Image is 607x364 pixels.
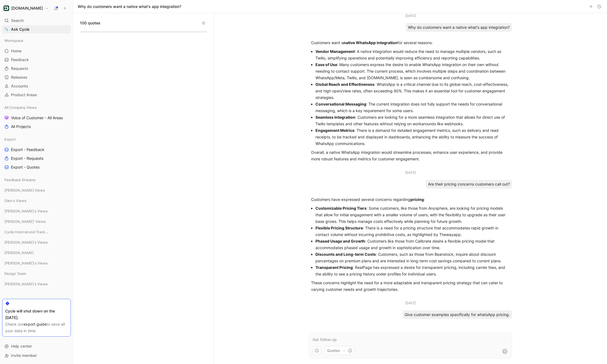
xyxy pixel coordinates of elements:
[2,154,71,163] a: Export - Requests
[5,308,68,321] div: Cycle will shut down on the [DATE].
[315,49,355,54] strong: Vendor Management
[2,217,71,226] div: [PERSON_NAME]' Views
[4,5,9,11] img: Customer.io
[2,163,71,171] a: Export - Quotes
[2,64,71,73] a: Requests
[11,115,63,121] span: Voice of Customer - All Areas
[2,25,71,33] a: Ask Cycle
[343,40,398,45] strong: native WhatsApp integration
[11,75,27,80] span: Releases
[315,48,510,61] p: : A native integration would reduce the need to manage multiple vendors, such as Twilio, simplify...
[405,300,416,306] div: [DATE]
[2,269,71,278] div: Design Team
[4,136,16,142] span: Export
[80,20,100,26] span: 100 quotes
[2,103,71,112] div: All Company Views
[4,208,48,214] span: [PERSON_NAME]'s Views
[2,135,71,143] div: Export
[2,228,71,236] div: Cycle Internal and Tracking
[4,38,23,43] span: Workspace
[2,186,71,194] div: [PERSON_NAME] Views
[315,81,510,101] p: : WhatsApp is a critical channel due to its global reach, cost-effectiveness, and high open/view ...
[11,48,21,54] span: Home
[2,197,71,205] div: Glen's Views
[315,82,374,87] strong: Global Reach and Effectiveness
[315,264,510,277] p: : RealPage has expressed a desire for transparent pricing, including carrier fees, and the abilit...
[2,249,71,258] div: [PERSON_NAME]
[2,103,71,131] div: All Company ViewsVoice of Customer - All AreasAll Projects
[11,6,43,11] h1: [DOMAIN_NAME]
[311,39,510,46] p: Customers want a for several reasons:
[315,101,510,114] p: : The current integration does not fully support the needs for conversational messaging, which is...
[11,17,24,24] span: Search
[2,135,71,171] div: ExportExport - FeedbackExport - RequestsExport - Quotes
[4,250,34,255] span: [PERSON_NAME]
[2,91,71,99] a: Product Areas
[2,4,50,12] button: Customer.io[DOMAIN_NAME]
[315,239,365,243] strong: Phased Usage and Growth
[2,217,71,227] div: [PERSON_NAME]' Views
[4,105,37,110] span: All Company Views
[2,280,71,288] div: [PERSON_NAME]'s Views
[2,249,71,257] div: [PERSON_NAME]
[11,83,28,89] span: Accounts
[11,57,29,62] span: Feedback
[406,23,512,32] div: Why do customers want a native what's app integration?
[315,252,376,257] strong: Discounts and Long-term Costs
[315,128,354,133] strong: Engagement Metrics
[2,259,71,267] div: [PERSON_NAME]'s Views
[315,206,367,211] strong: Customizable Pricing Tiers
[2,207,71,217] div: [PERSON_NAME]'s Views
[2,238,71,248] div: [PERSON_NAME]'s Views
[315,251,510,264] p: : Customers, such as those from Beanstock, inquire about discount percentages on premium plans an...
[11,344,32,348] span: Help center
[4,260,48,266] span: [PERSON_NAME]'s Views
[315,127,510,147] p: : There is a demand for detailed engagement metrics, such as delivery and read receipts, to be tr...
[5,321,68,334] div: Check our to save all your data in time.
[4,187,45,193] span: [PERSON_NAME] Views
[11,164,40,170] span: Export - Quotes
[2,259,71,269] div: [PERSON_NAME]'s Views
[4,198,26,203] span: Glen's Views
[2,146,71,154] a: Export - Feedback
[2,238,71,246] div: [PERSON_NAME]'s Views
[2,351,71,360] div: Invite member
[4,271,26,276] span: Design Team
[325,346,355,355] button: Quotes
[2,176,71,184] div: Feedback Streams
[315,114,510,127] p: : Customers are looking for a more seamless integration that allows for direct use of Twilio temp...
[11,124,31,129] span: All Projects
[426,180,512,189] div: Are their pricing concerns customers call out?
[402,310,512,319] div: Give customer examples specifically for whatsApp pricing.
[11,156,43,161] span: Export - Requests
[2,280,71,290] div: [PERSON_NAME]'s Views
[4,229,48,235] span: Cycle Internal and Tracking
[4,281,48,287] span: [PERSON_NAME]'s Views
[311,327,510,333] p: Here are some customer examples related to concerns:
[4,177,36,183] span: Feedback Streams
[315,226,363,230] strong: Flexible Pricing Structure
[405,170,416,175] div: [DATE]
[2,342,71,350] div: Help center
[11,92,37,98] span: Product Areas
[2,197,71,206] div: Glen's Views
[11,147,44,152] span: Export - Feedback
[315,115,355,120] strong: Seamless Integration
[11,353,37,358] span: Invite member
[2,207,71,215] div: [PERSON_NAME]'s Views
[24,322,47,326] a: export guide
[2,269,71,279] div: Design Team
[2,47,71,55] a: Home
[2,228,71,238] div: Cycle Internal and Tracking
[405,13,416,19] div: [DATE]
[311,280,510,293] p: These concerns highlight the need for a more adaptable and transparent pricing strategy that can ...
[315,265,353,270] strong: Transparent Pricing
[315,62,337,67] strong: Ease of Use
[2,114,71,122] a: Voice of Customer - All Areas
[11,66,28,71] span: Requests
[2,123,71,131] a: All Projects
[11,26,29,33] span: Ask Cycle
[2,36,71,45] div: Workspace
[315,205,510,225] p: : Some customers, like those from Anysphere, are looking for pricing models that allow for initia...
[315,225,510,238] p: : There is a need for a pricing structure that accommodates rapid growth in contact volume withou...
